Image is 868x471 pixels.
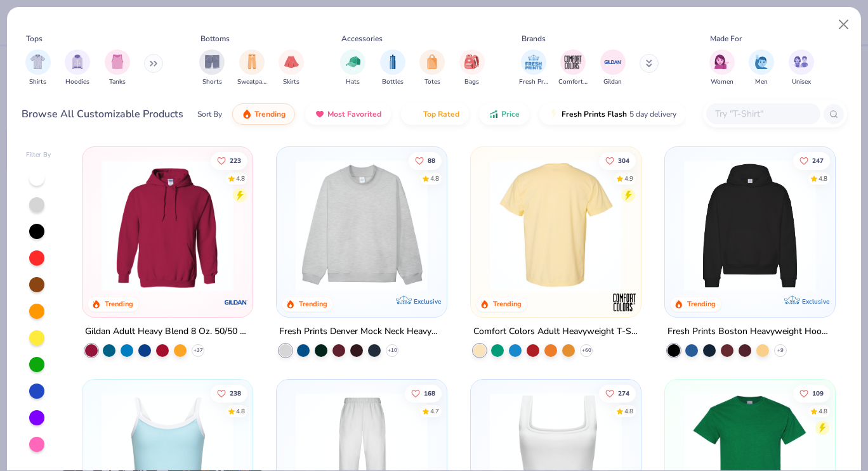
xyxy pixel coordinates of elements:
[459,49,485,87] div: filter for Bags
[380,49,405,87] button: filter button
[558,49,588,87] button: filter button
[70,55,84,69] img: Hoodies Image
[709,49,735,87] button: filter button
[714,106,812,121] input: Try "T-Shirt"
[232,103,295,125] button: Trending
[603,77,622,87] span: Gildan
[283,77,299,87] span: Skirts
[105,49,130,87] button: filter button
[539,103,686,125] button: Fresh Prints Flash5 day delivery
[600,49,626,87] div: filter for Gildan
[380,49,405,87] div: filter for Bottles
[519,77,548,87] span: Fresh Prints
[25,49,51,87] button: filter button
[464,55,478,69] img: Bags Image
[386,55,400,69] img: Bottles Image
[522,33,546,44] div: Brands
[202,77,222,87] span: Shorts
[327,109,381,119] span: Most Favorited
[201,33,230,44] div: Bottoms
[26,150,51,160] div: Filter By
[65,49,90,87] button: filter button
[423,109,459,119] span: Top Rated
[709,49,735,87] div: filter for Women
[242,109,252,119] img: trending.gif
[237,49,266,87] div: filter for Sweatpants
[464,77,479,87] span: Bags
[425,55,439,69] img: Totes Image
[710,33,742,44] div: Made For
[110,55,124,69] img: Tanks Image
[794,55,808,69] img: Unisex Image
[789,49,814,87] div: filter for Unisex
[755,77,768,87] span: Men
[199,49,225,87] button: filter button
[711,77,733,87] span: Women
[197,108,222,120] div: Sort By
[832,13,856,37] button: Close
[629,107,676,122] span: 5 day delivery
[754,55,768,69] img: Men Image
[524,53,543,72] img: Fresh Prints Image
[501,109,520,119] span: Price
[603,53,622,72] img: Gildan Image
[424,77,440,87] span: Totes
[563,53,582,72] img: Comfort Colors Image
[26,33,43,44] div: Tops
[558,49,588,87] div: filter for Comfort Colors
[749,49,774,87] div: filter for Men
[401,103,469,125] button: Top Rated
[346,55,360,69] img: Hats Image
[549,109,559,119] img: flash.gif
[65,49,90,87] div: filter for Hoodies
[109,77,126,87] span: Tanks
[346,77,360,87] span: Hats
[245,55,259,69] img: Sweatpants Image
[479,103,529,125] button: Price
[315,109,325,119] img: most_fav.gif
[279,49,304,87] div: filter for Skirts
[341,33,383,44] div: Accessories
[792,77,811,87] span: Unisex
[105,49,130,87] div: filter for Tanks
[340,49,365,87] div: filter for Hats
[305,103,391,125] button: Most Favorited
[30,55,45,69] img: Shirts Image
[558,77,588,87] span: Comfort Colors
[749,49,774,87] button: filter button
[789,49,814,87] button: filter button
[22,106,183,122] div: Browse All Customizable Products
[254,109,286,119] span: Trending
[237,77,266,87] span: Sweatpants
[205,55,220,69] img: Shorts Image
[519,49,548,87] button: filter button
[65,77,89,87] span: Hoodies
[29,77,46,87] span: Shirts
[284,55,299,69] img: Skirts Image
[459,49,485,87] button: filter button
[199,49,225,87] div: filter for Shorts
[237,49,266,87] button: filter button
[411,109,421,119] img: TopRated.gif
[419,49,445,87] button: filter button
[562,109,627,119] span: Fresh Prints Flash
[340,49,365,87] button: filter button
[714,55,729,69] img: Women Image
[382,77,404,87] span: Bottles
[519,49,548,87] div: filter for Fresh Prints
[279,49,304,87] button: filter button
[25,49,51,87] div: filter for Shirts
[419,49,445,87] div: filter for Totes
[600,49,626,87] button: filter button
